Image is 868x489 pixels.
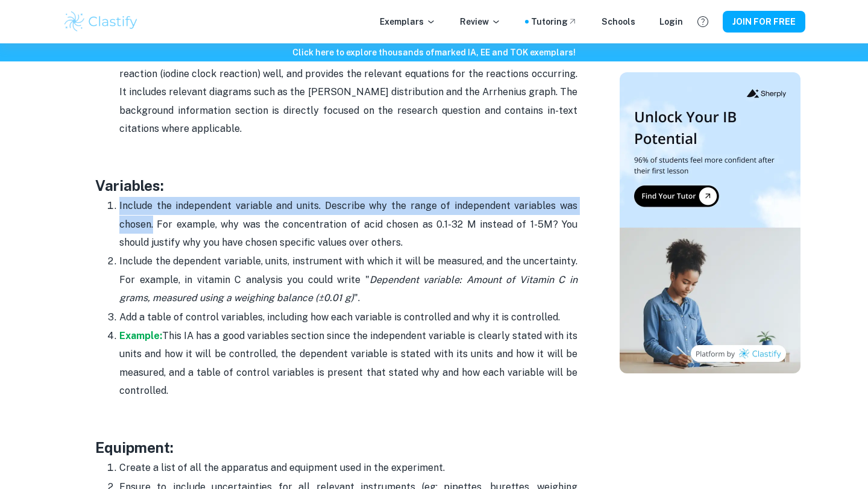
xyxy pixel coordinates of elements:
[119,327,577,400] p: This IA has a good variables section since the independent variable is clearly stated with its un...
[693,11,713,32] button: Help and Feedback
[119,459,577,477] p: Create a list of all the apparatus and equipment used in the experiment.
[602,15,635,28] a: Schools
[620,72,800,373] img: Thumbnail
[95,437,577,458] h3: Equipment:
[119,197,577,252] p: Include the independent variable and units. Describe why the range of independent variables was c...
[119,46,577,138] p: This IA has good background information since it describes the chemistry behind t
[63,10,139,34] img: Clastify logo
[531,15,577,28] a: Tutoring
[119,49,577,134] span: he main reaction (iodine clock reaction) well, and provides the relevant equations for the reacti...
[95,175,577,196] h3: Variables:
[2,46,866,59] h6: Click here to explore thousands of marked IA, EE and TOK exemplars !
[119,252,577,307] p: Include the dependent variable, units, instrument with which it will be measured, and the uncerta...
[723,11,805,33] button: JOIN FOR FREE
[460,15,501,28] p: Review
[659,15,683,28] a: Login
[119,330,162,341] a: Example:
[380,15,436,28] p: Exemplars
[119,308,577,326] p: Add a table of control variables, including how each variable is controlled and why it is control...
